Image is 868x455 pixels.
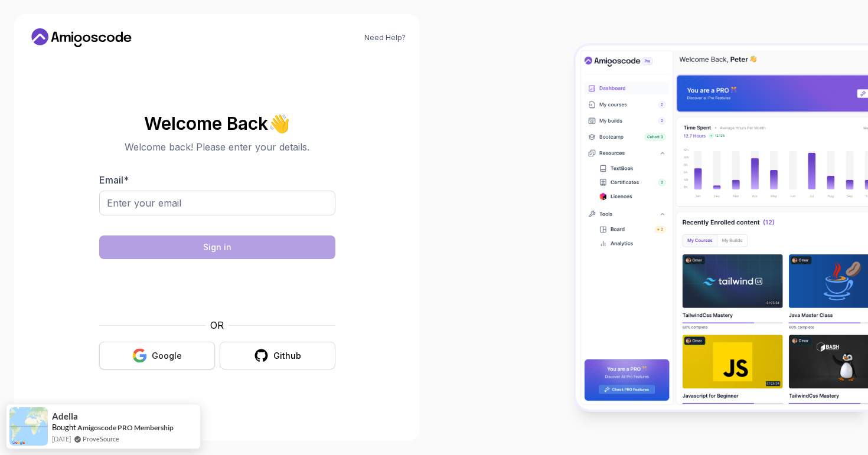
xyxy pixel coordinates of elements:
label: Email * [99,174,129,186]
img: Amigoscode Dashboard [576,45,868,410]
button: Sign in [99,235,335,259]
span: 👋 [268,114,291,133]
iframe: Widget containing checkbox for hCaptcha security challenge [128,266,306,311]
span: Adella [52,411,78,421]
button: Github [220,342,335,369]
span: [DATE] [52,434,71,444]
img: provesource social proof notification image [9,407,48,446]
a: Need Help? [364,33,406,42]
input: Enter your email [99,191,335,215]
p: OR [210,318,224,332]
a: ProveSource [83,434,119,444]
h2: Welcome Back [99,114,335,133]
div: Google [152,350,182,362]
button: Google [99,342,215,369]
div: Sign in [203,241,231,253]
a: Amigoscode PRO Membership [77,423,174,433]
a: Home link [28,28,135,47]
p: Welcome back! Please enter your details. [99,140,335,154]
span: Bought [52,423,76,432]
div: Github [273,350,301,362]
